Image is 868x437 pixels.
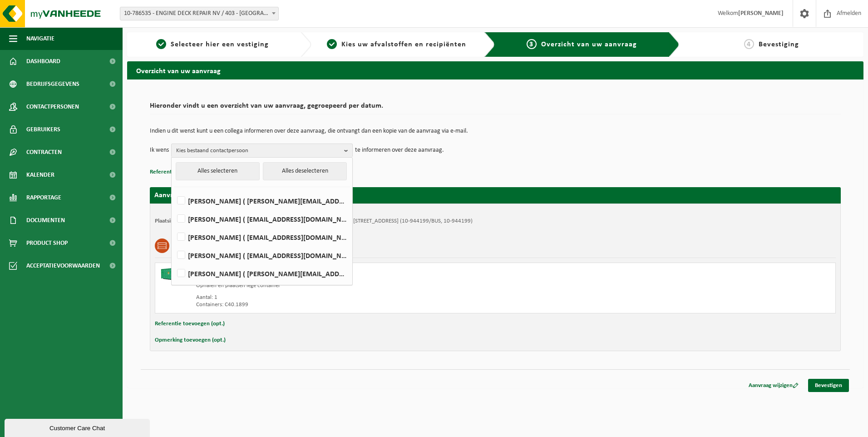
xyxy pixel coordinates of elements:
[263,162,347,180] button: Alles deselecteren
[176,162,260,180] button: Alles selecteren
[26,254,100,277] span: Acceptatievoorwaarden
[175,230,348,244] label: [PERSON_NAME] ( [EMAIL_ADDRESS][DOMAIN_NAME] )
[155,334,226,346] button: Opmerking toevoegen (opt.)
[176,144,340,158] span: Kies bestaand contactpersoon
[759,41,799,48] span: Bevestiging
[127,61,863,79] h2: Overzicht van uw aanvraag
[175,267,348,280] label: [PERSON_NAME] ( [PERSON_NAME][EMAIL_ADDRESS][DOMAIN_NAME] )
[175,212,348,226] label: [PERSON_NAME] ( [EMAIL_ADDRESS][DOMAIN_NAME] )
[120,7,278,20] span: 10-786535 - ENGINE DECK REPAIR NV / 403 - ANTWERPEN
[196,301,532,308] div: Containers: C40.1899
[156,39,166,49] span: 1
[26,73,79,95] span: Bedrijfsgegevens
[155,318,225,330] button: Referentie toevoegen (opt.)
[160,268,187,281] img: HK-XC-40-GN-00.png
[26,95,79,118] span: Contactpersonen
[316,39,478,50] a: 2Kies uw afvalstoffen en recipiënten
[171,41,269,48] span: Selecteer hier een vestiging
[26,186,61,209] span: Rapportage
[808,379,849,392] a: Bevestigen
[150,144,169,157] p: Ik wens
[155,218,194,224] strong: Plaatsingsadres:
[744,39,754,49] span: 4
[26,118,60,141] span: Gebruikers
[742,379,805,392] a: Aanvraag wijzigen
[541,41,637,48] span: Overzicht van uw aanvraag
[327,39,337,49] span: 2
[150,102,841,114] h2: Hieronder vindt u een overzicht van uw aanvraag, gegroepeerd per datum.
[150,166,220,178] button: Referentie toevoegen (opt.)
[196,294,532,301] div: Aantal: 1
[738,10,784,17] strong: [PERSON_NAME]
[341,41,466,48] span: Kies uw afvalstoffen en recipiënten
[26,27,54,50] span: Navigatie
[527,39,537,49] span: 3
[132,39,293,50] a: 1Selecteer hier een vestiging
[26,141,62,164] span: Contracten
[175,194,348,208] label: [PERSON_NAME] ( [PERSON_NAME][EMAIL_ADDRESS][PERSON_NAME][DOMAIN_NAME] )
[5,417,152,437] iframe: chat widget
[196,282,532,289] div: Ophalen en plaatsen lege container
[150,128,841,134] p: Indien u dit wenst kunt u een collega informeren over deze aanvraag, die ontvangt dan een kopie v...
[26,50,60,73] span: Dashboard
[355,144,444,157] p: te informeren over deze aanvraag.
[120,7,279,20] span: 10-786535 - ENGINE DECK REPAIR NV / 403 - ANTWERPEN
[26,232,68,254] span: Product Shop
[26,209,65,232] span: Documenten
[154,192,222,199] strong: Aanvraag voor [DATE]
[175,248,348,262] label: [PERSON_NAME] ( [EMAIL_ADDRESS][DOMAIN_NAME] )
[26,164,54,186] span: Kalender
[171,144,353,157] button: Kies bestaand contactpersoon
